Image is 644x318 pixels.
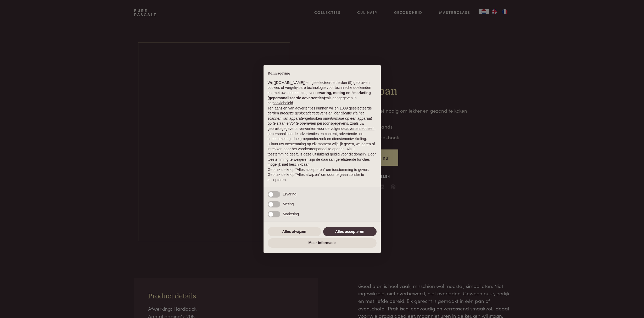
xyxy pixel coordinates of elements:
strong: ervaring, meting en “marketing (gepersonaliseerde advertenties)” [268,91,371,100]
a: cookiebeleid [273,101,293,105]
button: Meer informatie [268,238,377,248]
button: Alles afwijzen [268,227,321,236]
span: Marketing [283,212,299,216]
h2: Kennisgeving [268,71,377,76]
p: Ten aanzien van advertenties kunnen wij en 1039 geselecteerde gebruiken om en persoonsgegevens, z... [268,106,377,142]
button: Alles accepteren [323,227,377,236]
span: Ervaring [283,192,296,196]
em: precieze geolocatiegegevens en identificatie via het scannen van apparaten [268,111,364,120]
em: informatie op een apparaat op te slaan en/of te openen [268,116,372,126]
button: advertentiedoelen [345,126,374,131]
p: Gebruik de knop “Alles accepteren” om toestemming te geven. Gebruik de knop “Alles afwijzen” om d... [268,167,377,183]
span: Meting [283,202,294,206]
button: derden [268,111,279,116]
p: Wij ([DOMAIN_NAME]) en geselecteerde derden (5) gebruiken cookies of vergelijkbare technologie vo... [268,80,377,106]
p: U kunt uw toestemming op elk moment vrijelijk geven, weigeren of intrekken door het voorkeurenpan... [268,142,377,167]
